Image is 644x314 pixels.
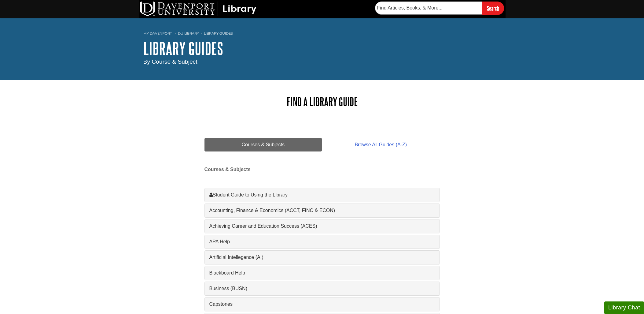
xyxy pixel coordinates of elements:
[178,31,199,36] a: DU Library
[204,31,233,36] a: Library Guides
[204,138,322,151] a: Courses & Subjects
[209,191,435,199] a: Student Guide to Using the Library
[322,138,440,151] a: Browse All Guides (A-Z)
[140,2,256,16] img: DU Library
[143,29,501,39] nav: breadcrumb
[209,207,435,214] a: Accounting, Finance & Economics (ACCT, FINC & ECON)
[204,95,440,108] h2: Find a Library Guide
[209,301,435,308] a: Capstones
[143,39,501,58] h1: Library Guides
[143,31,172,36] a: My Davenport
[204,167,440,174] h2: Courses & Subjects
[209,238,435,245] a: APA Help
[209,254,435,261] a: Artificial Intellegence (AI)
[375,2,482,14] input: Find Articles, Books, & More...
[604,301,644,314] button: Library Chat
[482,2,504,15] input: Search
[209,285,435,292] a: Business (BUSN)
[209,269,435,277] a: Blackboard Help
[209,222,435,230] a: Achieving Career and Education Success (ACES)
[375,2,504,15] form: Searches DU Library's articles, books, and more
[143,58,501,66] div: By Course & Subject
